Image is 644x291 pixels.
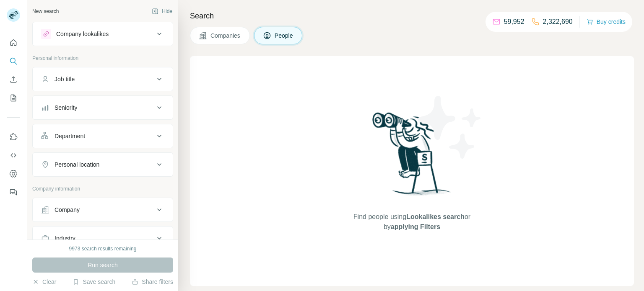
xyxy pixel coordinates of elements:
[33,155,173,175] button: Personal location
[146,5,178,18] button: Hide
[33,200,173,220] button: Company
[345,212,479,232] span: Find people using or by
[33,98,173,118] button: Seniority
[504,17,525,27] p: 59,952
[33,69,173,89] button: Job title
[406,213,465,220] span: Lookalikes search
[32,185,173,193] p: Company information
[55,132,85,140] div: Department
[587,16,626,28] button: Buy credits
[412,90,488,165] img: Surfe Illustration - Stars
[32,54,173,62] p: Personal information
[56,30,109,38] div: Company lookalikes
[33,126,173,146] button: Department
[55,103,77,112] div: Seniority
[32,278,56,286] button: Clear
[33,228,173,248] button: Industry
[7,148,20,163] button: Use Surfe API
[55,234,75,242] div: Industry
[55,206,80,214] div: Company
[69,245,137,252] div: 9973 search results remaining
[543,17,573,27] p: 2,322,690
[210,31,241,40] span: Companies
[55,75,75,83] div: Job title
[391,223,440,230] span: applying Filters
[7,185,20,200] button: Feedback
[7,166,20,181] button: Dashboard
[7,72,20,87] button: Enrich CSV
[33,24,173,44] button: Company lookalikes
[190,10,634,22] h4: Search
[7,35,20,50] button: Quick start
[32,8,59,15] div: New search
[369,110,456,203] img: Surfe Illustration - Woman searching with binoculars
[55,160,99,169] div: Personal location
[132,278,173,286] button: Share filters
[7,54,20,69] button: Search
[7,129,20,144] button: Use Surfe on LinkedIn
[275,31,294,40] span: People
[7,90,20,106] button: My lists
[73,278,115,286] button: Save search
